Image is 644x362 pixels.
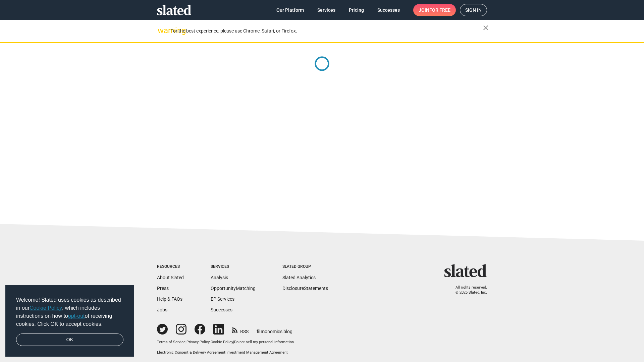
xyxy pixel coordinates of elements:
[257,329,265,334] span: film
[377,4,400,16] span: Successes
[349,4,364,16] span: Pricing
[372,4,405,16] a: Successes
[30,305,62,311] a: Cookie Policy
[16,296,123,328] span: Welcome! Slated uses cookies as described in our , which includes instructions on how to of recei...
[257,323,292,335] a: filmonomics blog
[448,285,487,295] p: All rights reserved. © 2025 Slated, Inc.
[186,340,210,344] a: Privacy Policy
[157,350,225,355] a: Electronic Consent & Delivery Agreement
[211,286,256,291] a: OpportunityMatching
[68,313,85,319] a: opt-out
[271,4,309,16] a: Our Platform
[282,275,316,280] a: Slated Analytics
[158,26,166,35] mat-icon: warning
[157,340,185,344] a: Terms of Service
[185,340,186,344] span: |
[157,307,167,312] a: Jobs
[226,350,288,355] a: Investment Management Agreement
[210,340,211,344] span: |
[170,26,483,36] div: For the best experience, please use Chrome, Safari, or Firefox.
[312,4,341,16] a: Services
[232,324,249,335] a: RSS
[234,340,294,345] button: Do not sell my personal information
[211,296,234,302] a: EP Services
[5,285,134,357] div: cookieconsent
[460,4,487,16] a: Sign in
[282,286,328,291] a: DisclosureStatements
[465,4,482,16] span: Sign in
[211,264,256,269] div: Services
[157,264,184,269] div: Resources
[429,4,450,16] span: for free
[317,4,335,16] span: Services
[157,296,182,302] a: Help & FAQs
[233,340,234,344] span: |
[157,275,184,280] a: About Slated
[413,4,456,16] a: Joinfor free
[211,340,233,344] a: Cookie Policy
[211,307,232,312] a: Successes
[157,286,169,291] a: Press
[282,264,328,269] div: Slated Group
[419,4,450,16] span: Join
[225,350,226,355] span: |
[276,4,304,16] span: Our Platform
[482,24,490,32] mat-icon: close
[16,334,123,346] a: dismiss cookie message
[211,275,228,280] a: Analysis
[343,4,369,16] a: Pricing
